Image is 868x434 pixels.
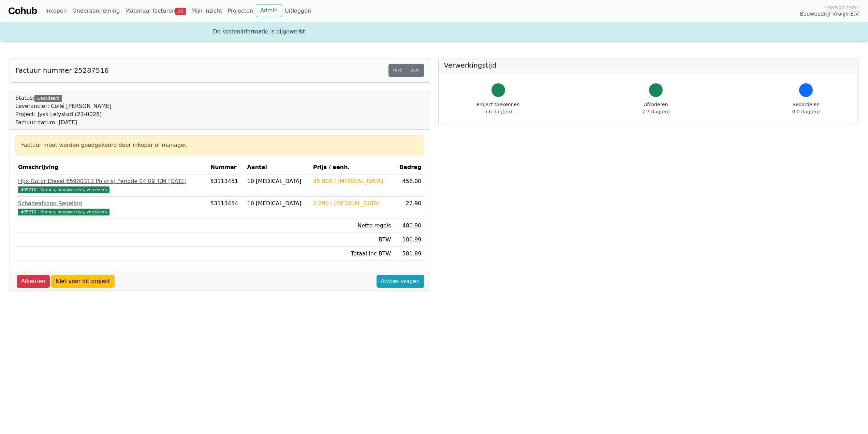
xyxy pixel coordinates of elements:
h5: Verwerkingstijd [444,61,853,69]
a: Mijn inzicht [189,4,225,18]
td: BTW [310,233,394,247]
div: Factuur datum: [DATE] [15,118,112,127]
a: Afkeuren [17,275,50,288]
a: >> [406,64,424,77]
a: Hpx Gator Diesel 65900313 Polaris; Periode 04 09 T/M [DATE]405210 - Kranen, hoogwerkers, verreikers [18,177,205,194]
span: 7.7 dag(en) [642,109,670,114]
span: 36 [175,8,186,15]
th: Bedrag [394,160,424,174]
a: Advies vragen [377,275,424,288]
td: 581.89 [394,247,424,261]
div: Afcoderen [642,101,670,115]
h5: Factuur nummer 25287516 [15,66,109,74]
a: Inkopen [42,4,69,18]
a: << [388,64,407,77]
div: Gecodeerd [34,95,62,102]
div: Hpx Gator Diesel 65900313 Polaris; Periode 04 09 T/M [DATE] [18,177,205,185]
td: 53113454 [208,197,245,219]
a: Schadeafkoop Regeling405210 - Kranen, hoogwerkers, verreikers [18,199,205,216]
a: Cohub [8,3,37,19]
span: 405210 - Kranen, hoogwerkers, verreikers [18,209,109,215]
th: Prijs / eenh. [310,160,394,174]
div: Factuur moet worden goedgekeurd door inkoper of manager. [21,141,418,149]
td: Netto regels [310,219,394,233]
div: Leverancier: Collé [PERSON_NAME] [15,102,112,110]
div: Project: Jysk Lelystad (23-0026) [15,110,112,118]
a: Admin [256,4,282,17]
th: Nummer [208,160,245,174]
td: Totaal inc BTW [310,247,394,261]
div: Beoordelen [792,101,820,115]
span: Bouwbedrijf Vrolijk B.V. [800,10,860,18]
a: Onderaanneming [70,4,122,18]
a: Niet voor dit project [51,275,115,288]
td: 53113451 [208,174,245,197]
div: 2.290 / [MEDICAL_DATA] [313,199,391,208]
div: Status: [15,94,112,127]
td: 22.90 [394,197,424,219]
div: 45.800 / [MEDICAL_DATA] [313,177,391,185]
div: Project toekennen [477,101,520,115]
th: Omschrijving [15,160,208,174]
td: 480.90 [394,219,424,233]
a: Uitloggen [282,4,314,18]
div: 10 [MEDICAL_DATA] [247,199,307,208]
div: Schadeafkoop Regeling [18,199,205,208]
th: Aantal [244,160,310,174]
span: Ingelogd onder: [825,4,860,10]
span: 0.0 dag(en) [792,109,820,114]
span: 405210 - Kranen, hoogwerkers, verreikers [18,186,109,193]
a: Projecten [225,4,256,18]
div: 10 [MEDICAL_DATA] [247,177,307,185]
span: 5.6 dag(en) [484,109,512,114]
a: Materiaal facturen36 [122,4,189,18]
div: De kosteninformatie is bijgewerkt [209,28,659,36]
td: 100.99 [394,233,424,247]
td: 458.00 [394,174,424,197]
